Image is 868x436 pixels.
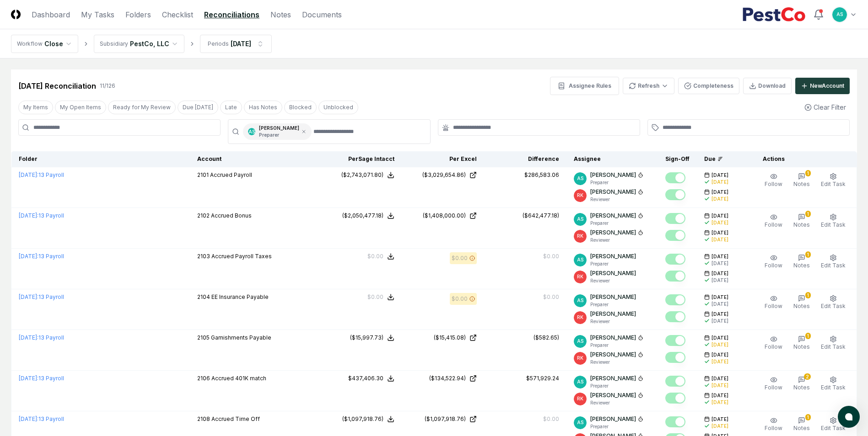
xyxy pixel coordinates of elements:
span: RK [577,273,583,280]
th: Assignee [566,151,658,167]
div: ($134,522.94) [429,374,466,383]
th: Sign-Off [658,151,697,167]
span: Notes [793,303,810,309]
span: RK [577,314,583,321]
button: $0.00 [367,252,394,261]
p: [PERSON_NAME] [590,252,636,261]
button: Follow [763,171,784,190]
button: $0.00 [367,293,394,301]
button: Follow [763,415,784,434]
p: Reviewer [590,318,636,325]
p: Reviewer [590,359,643,366]
p: Preparer [259,132,299,138]
button: ($1,097,918.76) [342,415,394,423]
span: Edit Task [821,343,846,350]
p: [PERSON_NAME] [590,310,636,318]
div: 1 [805,170,811,176]
span: [DATE] [712,392,728,399]
button: Edit Task [819,252,847,271]
div: [DATE] [712,358,728,365]
div: $0.00 [543,252,559,261]
button: Edit Task [819,171,847,190]
button: AS [831,6,848,23]
span: Follow [765,343,782,350]
div: ($2,050,477.18) [342,212,383,220]
div: 1 [805,333,811,339]
img: PestCo logo [742,7,806,22]
button: Blocked [284,101,317,114]
span: [DATE] [712,311,728,318]
span: AS [577,378,583,385]
div: $0.00 [543,415,559,423]
p: Preparer [590,383,643,389]
div: ($15,997.73) [350,334,383,342]
div: ($642,477.18) [523,212,559,220]
div: $571,929.24 [526,374,559,383]
p: Preparer [590,301,636,308]
div: [DATE] [712,318,728,324]
button: Edit Task [819,415,847,434]
p: [PERSON_NAME] [590,334,636,342]
div: ($582.65) [534,334,559,342]
th: Folder [11,151,190,167]
button: 1Notes [792,171,812,190]
button: ($2,050,477.18) [342,212,394,220]
div: $437,406.30 [348,374,383,383]
a: [DATE]:13 Payroll [19,334,64,341]
button: Due Today [178,101,218,114]
a: Notes [270,9,291,20]
p: [PERSON_NAME] [590,391,636,399]
button: My Items [18,101,53,114]
a: [DATE]:13 Payroll [19,415,64,422]
span: AS [836,11,843,18]
div: [DATE] [712,423,728,430]
span: [DATE] [712,213,728,219]
div: [DATE] [231,39,251,48]
button: 2Notes [792,374,812,393]
a: Reconciliations [204,9,259,20]
p: Reviewer [590,399,643,406]
div: 11 / 126 [100,82,115,90]
div: [PERSON_NAME] [259,125,299,138]
span: [DATE] : [19,415,38,422]
span: Accrued Payroll Taxes [211,253,272,260]
span: RK [577,192,583,199]
a: ($15,415.08) [409,334,477,342]
span: EE Insurance Payable [211,293,269,300]
div: ($2,743,071.80) [341,171,383,179]
div: ($1,097,918.76) [425,415,466,423]
span: 2104 [197,293,210,300]
span: 2102 [197,212,210,219]
span: Accrued 401K match [211,375,266,382]
a: Folders [125,9,151,20]
img: Logo [11,10,21,19]
th: Per Excel [402,151,484,167]
p: [PERSON_NAME] [590,269,636,277]
p: [PERSON_NAME] [590,171,636,179]
span: Notes [793,221,810,228]
p: [PERSON_NAME] [590,188,636,196]
a: ($1,408,000.00) [409,212,477,220]
button: Mark complete [665,172,685,183]
button: Unblocked [318,101,358,114]
th: Per Sage Intacct [319,151,402,167]
div: Due [704,155,741,163]
p: Reviewer [590,237,643,244]
div: Actions [755,155,850,163]
button: Download [743,78,792,94]
button: Mark complete [665,352,685,363]
div: $0.00 [367,252,383,261]
button: Mark complete [665,213,685,224]
button: Mark complete [665,311,685,322]
span: RK [577,395,583,402]
div: [DATE] [712,196,728,202]
div: 1 [805,251,811,258]
div: [DATE] [712,277,728,284]
span: AS [577,419,583,426]
div: Workflow [17,40,43,48]
button: Mark complete [665,254,685,265]
a: Documents [302,9,342,20]
span: AS [248,128,255,135]
button: 1Notes [792,293,812,312]
div: [DATE] [712,179,728,186]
